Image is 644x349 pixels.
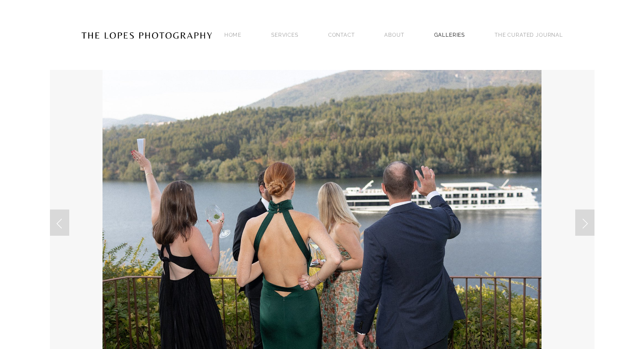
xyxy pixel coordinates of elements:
[50,209,69,236] a: Previous Slide
[495,29,563,41] a: THE CURATED JOURNAL
[328,29,355,41] a: Contact
[271,32,298,38] a: SERVICES
[434,29,465,41] a: GALLERIES
[575,209,594,236] a: Next Slide
[224,29,241,41] a: Home
[81,14,212,56] img: Portugal Wedding Photographer | The Lopes Photography
[384,29,404,41] a: ABOUT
